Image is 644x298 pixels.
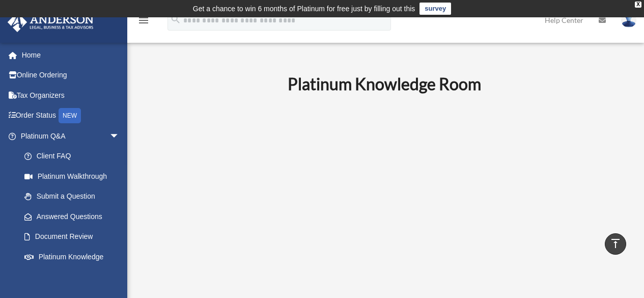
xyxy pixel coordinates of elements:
[193,3,415,15] div: Get a chance to win 6 months of Platinum for free just by filling out this
[232,107,537,280] iframe: 231110_Toby_KnowledgeRoom
[14,227,135,247] a: Document Review
[14,186,135,207] a: Submit a Question
[14,146,135,167] a: Client FAQ
[609,237,622,250] i: vertical_align_top
[14,206,135,227] a: Answered Questions
[419,3,451,15] a: survey
[7,126,135,146] a: Platinum Q&Aarrow_drop_down
[5,12,97,32] img: Anderson Advisors Platinum Portal
[137,14,150,26] i: menu
[137,18,150,26] a: menu
[288,74,481,94] b: Platinum Knowledge Room
[621,13,636,28] img: User Pic
[605,233,626,255] a: vertical_align_top
[7,45,135,65] a: Home
[109,126,130,147] span: arrow_drop_down
[14,247,130,279] a: Platinum Knowledge Room
[7,65,135,86] a: Online Ordering
[170,14,181,25] i: search
[14,166,135,186] a: Platinum Walkthrough
[7,85,135,105] a: Tax Organizers
[59,108,81,123] div: NEW
[635,2,641,8] div: close
[7,105,135,126] a: Order StatusNEW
